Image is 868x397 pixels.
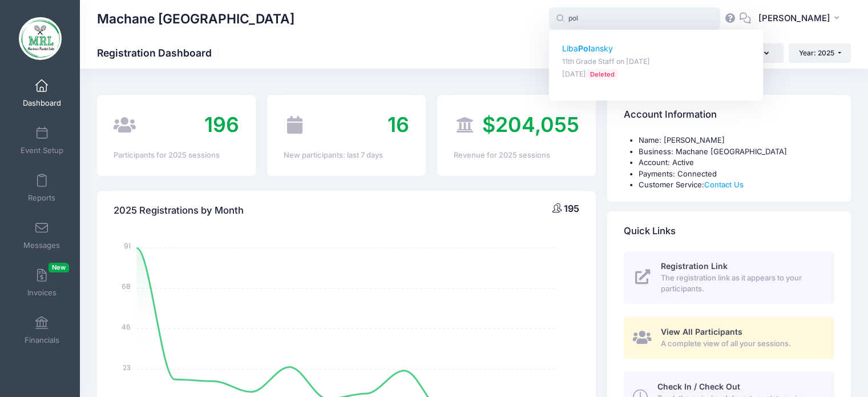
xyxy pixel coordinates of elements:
tspan: 68 [122,282,131,291]
img: Machane Racket Lake [19,17,62,60]
h4: Account Information [624,99,717,131]
p: 11th Grade Staff on [DATE] [562,57,750,67]
button: Year: 2025 [789,43,851,63]
a: Dashboard [15,73,69,113]
h1: Registration Dashboard [97,47,221,59]
button: [PERSON_NAME] [751,6,851,32]
h4: 2025 Registrations by Month [114,194,244,227]
span: Messages [23,240,60,250]
span: Year: 2025 [799,49,834,57]
p: Liba ansky [562,43,750,55]
a: Event Setup [15,121,69,161]
span: Deleted [586,69,618,80]
a: InvoicesNew [15,263,69,303]
span: 196 [204,112,239,137]
li: Payments: Connected [639,169,834,180]
h1: Machane [GEOGRAPHIC_DATA] [97,6,294,32]
li: Name: [PERSON_NAME] [639,135,834,146]
span: New [49,263,69,272]
span: View All Participants [661,327,742,336]
p: [DATE] [562,69,750,80]
tspan: 46 [122,322,131,332]
strong: Pol [578,43,591,53]
h4: Quick Links [624,215,676,247]
span: The registration link as it appears to your participants. [661,272,821,295]
span: $204,055 [482,112,579,137]
span: Financials [25,335,59,345]
a: Contact Us [704,180,744,189]
tspan: 23 [123,362,131,372]
input: Search by First Name, Last Name, or Email... [549,7,720,30]
li: Account: Active [639,157,834,169]
span: Invoices [27,288,56,298]
div: New participants: last 7 days [284,150,409,161]
span: Dashboard [23,98,61,108]
tspan: 91 [124,241,131,251]
span: Event Setup [21,146,63,155]
a: View All Participants A complete view of all your sessions. [624,317,834,359]
li: Customer Service: [639,179,834,191]
a: Registration Link The registration link as it appears to your participants. [624,251,834,304]
span: Check In / Check Out [657,382,740,391]
span: A complete view of all your sessions. [661,338,821,350]
a: Messages [15,215,69,255]
span: 195 [564,203,579,214]
span: Reports [28,193,55,203]
a: Reports [15,168,69,208]
li: Business: Machane [GEOGRAPHIC_DATA] [639,146,834,158]
span: 16 [387,112,409,137]
div: Participants for 2025 sessions [114,150,239,161]
span: Registration Link [661,261,728,271]
a: Financials [15,310,69,350]
span: [PERSON_NAME] [758,12,830,25]
div: Revenue for 2025 sessions [454,150,579,161]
